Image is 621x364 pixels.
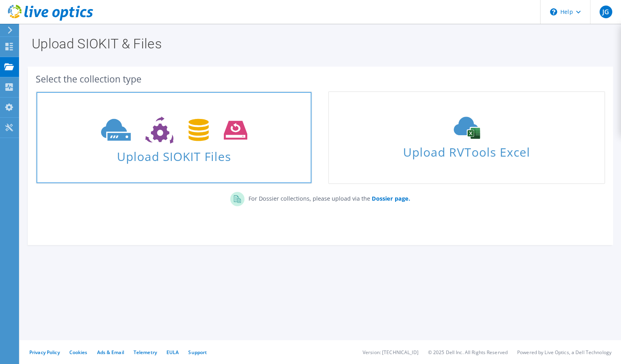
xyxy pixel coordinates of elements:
[328,91,605,184] a: Upload RVTools Excel
[36,75,605,83] div: Select the collection type
[550,8,557,15] svg: \n
[134,349,157,356] a: Telemetry
[36,146,311,163] span: Upload SIOKIT Files
[69,349,88,356] a: Cookies
[372,195,410,202] b: Dossier page.
[370,195,410,202] a: Dossier page.
[97,349,124,356] a: Ads & Email
[428,349,508,356] li: © 2025 Dell Inc. All Rights Reserved
[32,37,605,50] h1: Upload SIOKIT & Files
[36,91,312,184] a: Upload SIOKIT Files
[600,6,612,18] span: JG
[363,349,418,356] li: Version: [TECHNICAL_ID]
[245,192,410,203] p: For Dossier collections, please upload via the
[166,349,179,356] a: EULA
[29,349,60,356] a: Privacy Policy
[188,349,207,356] a: Support
[329,142,604,159] span: Upload RVTools Excel
[517,349,611,356] li: Powered by Live Optics, a Dell Technology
